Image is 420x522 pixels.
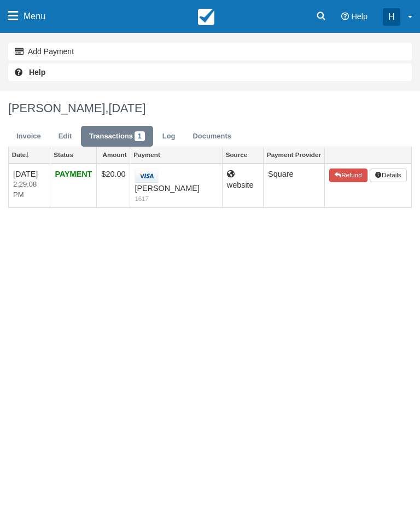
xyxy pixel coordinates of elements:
[50,126,80,147] a: Edit
[130,147,221,163] a: Payment
[130,164,222,208] td: [PERSON_NAME]
[97,147,130,163] a: Amount
[9,147,50,163] a: Date
[198,9,214,25] img: checkfront-main-nav-mini-logo.png
[55,170,92,178] strong: PAYMENT
[135,194,217,203] em: 1617
[184,126,240,147] a: Documents
[154,126,184,147] a: Log
[13,179,45,200] em: 2:29:08 PM
[8,126,49,147] a: Invoice
[222,164,263,208] td: website
[8,102,412,115] h1: [PERSON_NAME],
[108,101,145,115] span: [DATE]
[383,8,400,26] div: H
[29,68,45,77] b: Help
[9,164,50,208] td: [DATE]
[50,147,96,163] a: Status
[264,164,325,208] td: Square
[97,164,130,208] td: $20.00
[264,147,324,163] a: Payment Provider
[329,169,367,183] button: Refund
[223,147,263,163] a: Source
[341,13,349,20] i: Help
[8,43,412,60] a: Add Payment
[8,63,412,81] a: Help
[81,126,153,147] a: Transactions1
[370,169,407,183] button: Details
[351,12,367,21] span: Help
[135,131,145,141] span: 1
[135,169,159,183] img: visa.png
